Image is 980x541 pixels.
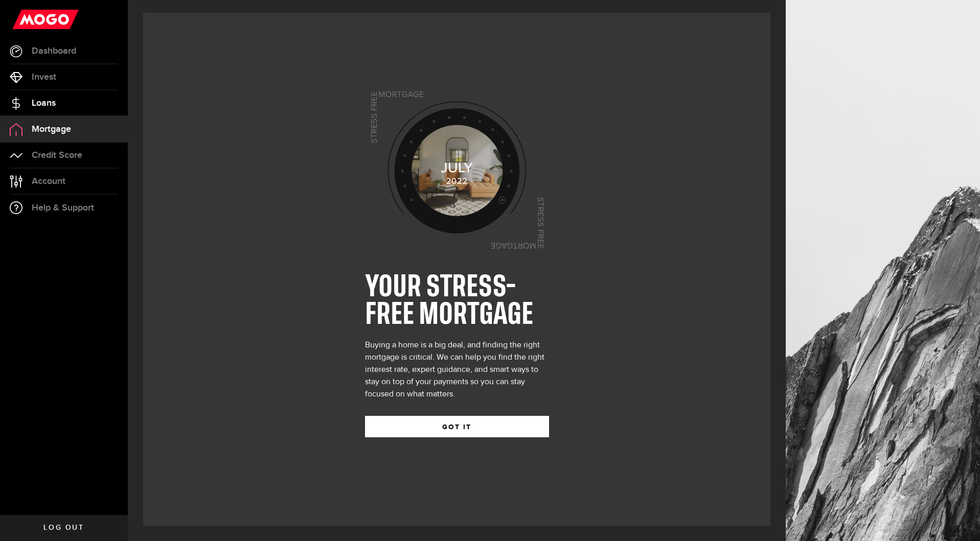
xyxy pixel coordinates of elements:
h1: YOUR STRESS-FREE MORTGAGE [365,274,549,329]
button: GOT IT [365,416,549,437]
span: Invest [32,73,56,82]
div: Buying a home is a big deal, and finding the right mortgage is critical. We can help you find the... [365,339,549,401]
span: Account [32,177,65,186]
span: Dashboard [32,46,76,56]
span: Mortgage [32,125,71,134]
span: Loans [32,99,56,108]
span: Help & Support [32,203,94,213]
span: Credit Score [32,151,82,160]
span: Log out [43,524,84,531]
